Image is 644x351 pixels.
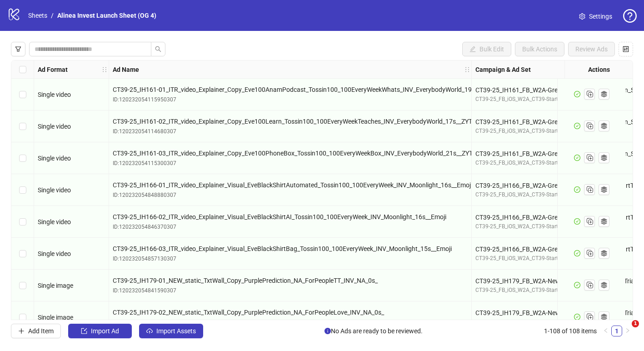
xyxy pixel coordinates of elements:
[601,123,607,129] svg: ad template
[113,255,468,263] div: ID: 120232054857130307
[38,123,71,130] span: Single video
[113,244,468,254] span: CT39-25_IH166-03_ITR_video_Explainer_Visual_EveBlackShirtBag_Tossin100_100EveryWeek_INV_Moonlight...
[108,66,114,73] span: holder
[324,326,423,336] span: No Ads are ready to be reviewed.
[11,301,34,333] div: Select row 8
[113,212,468,222] span: CT39-25_IH166-02_ITR_video_Explainer_Visual_EveBlackShirtAI_Tossin100_100EveryWeek_INV_Moonlight_...
[38,65,68,75] strong: Ad Format
[113,223,468,231] div: ID: 120232054846370307
[113,65,139,75] strong: Ad Name
[113,95,468,104] div: ID: 120232054115950307
[623,9,637,23] span: question-circle
[113,318,468,327] div: ID: 120232054841090307
[81,328,87,334] span: import
[38,91,71,98] span: Single video
[579,13,585,20] span: setting
[600,326,611,336] li: Previous Page
[139,324,203,338] button: Import Assets
[601,218,607,225] svg: ad template
[585,216,594,226] svg: Duplicate
[324,328,331,334] span: info-circle
[11,110,34,142] div: Select row 2
[574,282,580,288] span: check-circle
[623,46,629,52] span: control
[603,328,609,333] span: left
[18,328,25,334] span: plus
[156,327,196,335] span: Import Assets
[601,91,607,97] svg: ad template
[601,186,607,193] svg: ad template
[470,66,477,73] span: holder
[469,60,471,78] div: Resize Ad Name column
[568,42,615,56] button: Review Ads
[155,46,161,52] span: search
[113,286,468,295] div: ID: 120232054841590307
[601,314,607,320] svg: ad template
[38,218,71,226] span: Single video
[11,206,34,238] div: Select row 5
[601,282,607,288] svg: ad template
[462,42,511,56] button: Bulk Edit
[572,9,619,24] a: Settings
[38,282,73,289] span: Single image
[632,320,639,327] span: 1
[574,314,580,320] span: check-circle
[38,314,73,321] span: Single image
[113,148,468,158] span: CT39-25_IH161-03_ITR_video_Explainer_Copy_Eve100PhoneBox_Tossin100_100EveryWeekBox_INV_EverybodyW...
[55,10,158,20] a: Alinea Invest Launch Sheet (OG 4)
[601,250,607,256] svg: ad template
[146,328,153,334] span: cloud-upload
[612,326,622,336] a: 1
[113,127,468,136] div: ID: 120232054114680307
[585,89,594,98] svg: Duplicate
[15,46,21,52] span: filter
[601,155,607,161] svg: ad template
[11,324,61,338] button: Add Item
[11,270,34,301] div: Select row 7
[113,85,468,95] span: CT39-25_IH161-01_ITR_video_Explainer_Copy_Eve100AnamPodcast_Tossin100_100EveryWeekWhats_INV_Every...
[574,91,580,97] span: check-circle
[589,11,612,21] span: Settings
[113,307,468,317] span: CT39-25_IH179-02_NEW_static_TxtWall_Copy_PurplePrediction_NA_ForPeopleLove_INV_NA_0s_
[11,174,34,206] div: Select row 4
[544,326,597,336] li: 1-108 of 108 items
[585,153,594,162] svg: Duplicate
[113,180,468,190] span: CT39-25_IH166-01_ITR_video_Explainer_Visual_EveBlackShirtAutomated_Tossin100_100EveryWeek_INV_Moo...
[585,312,594,321] svg: Duplicate
[619,42,633,56] button: Configure table settings
[28,327,54,335] span: Add Item
[26,10,49,20] a: Sheets
[574,250,580,256] span: check-circle
[101,66,108,73] span: holder
[91,327,119,335] span: Import Ad
[11,238,34,270] div: Select row 6
[574,218,580,225] span: check-circle
[464,66,470,73] span: holder
[113,276,468,286] span: CT39-25_IH179-01_NEW_static_TxtWall_Copy_PurplePrediction_NA_ForPeopleTT_INV_NA_0s_
[106,60,109,78] div: Resize Ad Format column
[475,65,531,75] strong: Campaign & Ad Set
[68,324,132,338] button: Import Ad
[574,123,580,129] span: check-circle
[11,142,34,174] div: Select row 3
[113,159,468,168] div: ID: 120232054115300307
[611,326,622,336] li: 1
[11,60,34,79] div: Select all rows
[600,326,611,336] button: left
[38,155,71,162] span: Single video
[11,79,34,110] div: Select row 1
[574,186,580,193] span: check-circle
[515,42,564,56] button: Bulk Actions
[585,248,594,257] svg: Duplicate
[613,320,635,342] iframe: Intercom live chat
[574,155,580,161] span: check-circle
[113,191,468,200] div: ID: 120232054848880307
[51,10,54,20] li: /
[38,250,71,257] span: Single video
[113,116,468,126] span: CT39-25_IH161-02_ITR_video_Explainer_Copy_Eve100Learn_Tossin100_100EveryWeekTeaches_INV_Everybody...
[585,280,594,289] svg: Duplicate
[588,65,610,75] strong: Actions
[585,121,594,130] svg: Duplicate
[38,186,71,194] span: Single video
[585,185,594,194] svg: Duplicate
